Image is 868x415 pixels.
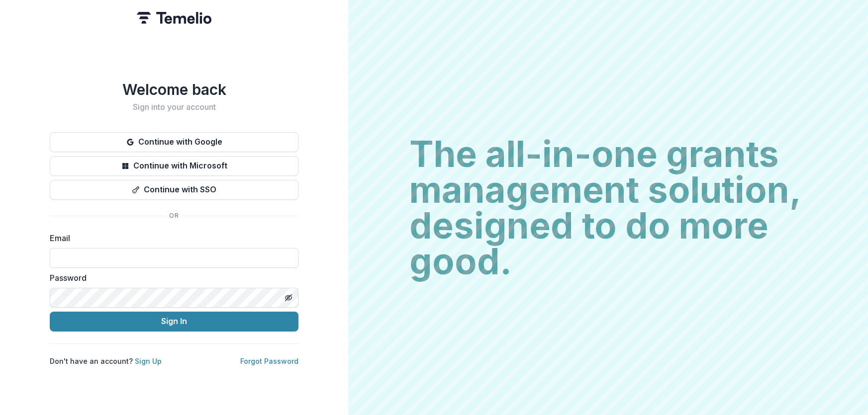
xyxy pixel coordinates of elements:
button: Sign In [50,312,298,332]
button: Continue with SSO [50,180,298,200]
h1: Welcome back [50,81,298,98]
img: Temelio [137,12,211,24]
button: Toggle password visibility [281,290,296,306]
p: Don't have an account? [50,356,162,366]
button: Continue with Microsoft [50,156,298,176]
a: Sign Up [135,357,162,365]
label: Email [50,232,292,244]
label: Password [50,272,292,284]
button: Continue with Google [50,132,298,152]
h2: Sign into your account [50,102,298,112]
a: Forgot Password [240,357,298,365]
